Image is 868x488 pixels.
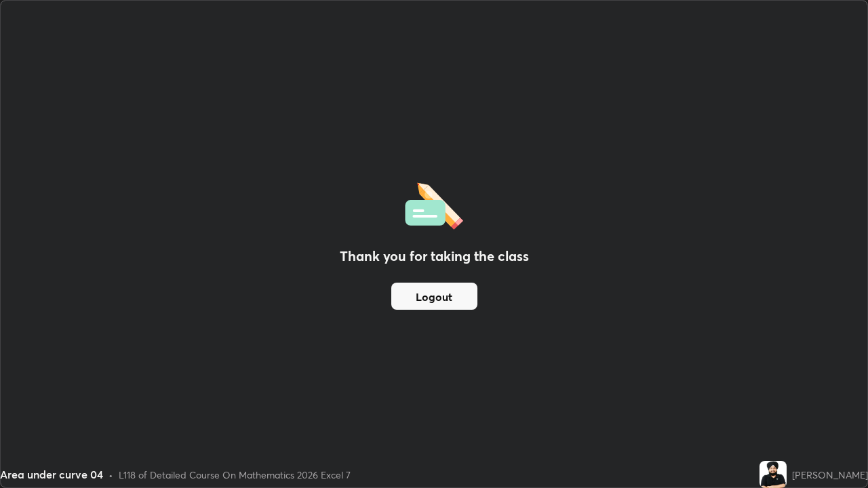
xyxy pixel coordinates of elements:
img: 49c44c0c82fd49ed8593eb54a93dce6e.jpg [759,461,787,488]
h2: Thank you for taking the class [340,246,529,266]
img: offlineFeedback.1438e8b3.svg [405,178,463,230]
div: [PERSON_NAME] [792,468,868,482]
div: L118 of Detailed Course On Mathematics 2026 Excel 7 [119,468,351,482]
div: • [108,468,113,482]
button: Logout [391,283,477,310]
